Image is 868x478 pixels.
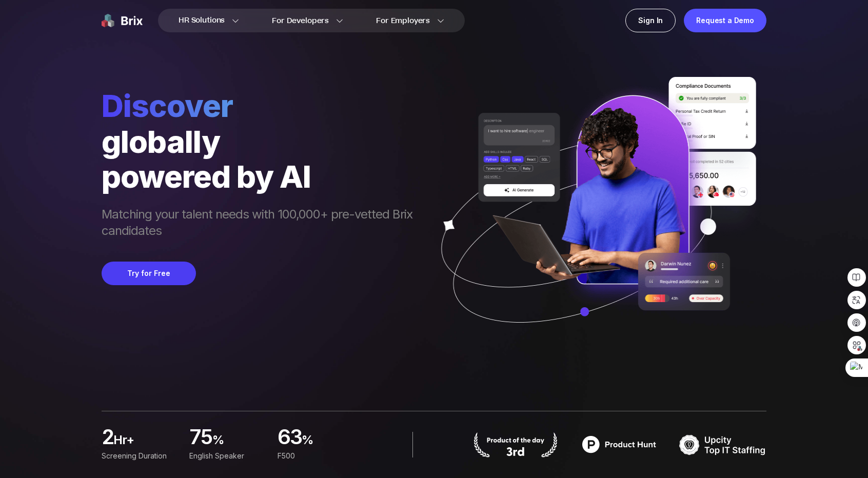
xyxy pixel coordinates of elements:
span: For Developers [272,15,329,26]
img: product hunt badge [576,432,663,457]
span: 2 [102,428,113,448]
button: Try for Free [102,262,196,285]
div: F500 [278,450,353,462]
span: For Employers [376,15,430,26]
img: ai generate [423,77,766,353]
img: product hunt badge [472,432,559,457]
img: TOP IT STAFFING [679,432,766,457]
span: Discover [102,87,423,124]
a: Sign In [625,9,676,32]
div: globally [102,124,423,159]
span: 75 [189,428,212,448]
div: English Speaker [189,450,265,462]
span: HR Solutions [179,12,225,29]
span: Matching your talent needs with 100,000+ pre-vetted Brix candidates [102,206,423,241]
span: % [212,432,265,452]
span: 63 [278,428,302,448]
div: powered by AI [102,159,423,194]
span: % [302,432,353,452]
a: Request a Demo [684,9,766,32]
span: hr+ [113,432,177,452]
div: Screening duration [102,450,177,462]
